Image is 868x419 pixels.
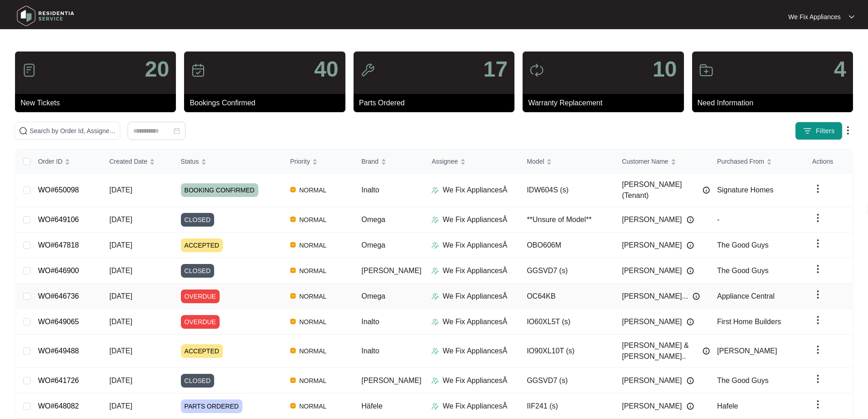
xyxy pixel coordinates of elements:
[361,292,385,300] span: Omega
[717,318,781,326] span: First Home Builders
[181,213,215,227] span: CLOSED
[431,293,439,300] img: Assigner Icon
[290,319,296,324] img: Vercel Logo
[483,58,508,80] p: 17
[431,403,439,410] img: Assigner Icon
[717,402,738,410] span: Hafele
[296,346,330,357] span: NORMAL
[652,58,677,80] p: 10
[354,150,424,174] th: Brand
[431,318,439,326] img: Assigner Icon
[717,377,769,384] span: The Good Guys
[31,150,102,174] th: Order ID
[109,216,132,223] span: [DATE]
[109,267,132,274] span: [DATE]
[431,347,439,355] img: Assigner Icon
[519,233,615,258] td: OBO606M
[296,375,330,386] span: NORMAL
[717,292,775,300] span: Appliance Central
[622,340,698,362] span: [PERSON_NAME] & [PERSON_NAME]..
[693,293,700,300] img: Info icon
[710,150,805,174] th: Purchased From
[361,216,385,223] span: Omega
[361,156,378,166] span: Brand
[622,240,682,251] span: [PERSON_NAME]
[812,212,823,223] img: dropdown arrow
[442,240,507,251] p: We Fix AppliancesÂ
[191,63,205,78] img: icon
[795,122,842,140] button: filter iconFilters
[703,186,710,194] img: Info icon
[812,344,823,355] img: dropdown arrow
[109,156,147,166] span: Created Date
[622,291,688,302] span: [PERSON_NAME]...
[717,267,769,274] span: The Good Guys
[717,241,769,249] span: The Good Guys
[19,126,28,135] img: search-icon
[181,156,199,166] span: Status
[109,402,132,410] span: [DATE]
[442,316,507,327] p: We Fix AppliancesÂ
[174,150,283,174] th: Status
[14,2,77,30] img: residentia service logo
[38,377,79,384] a: WO#641726
[38,318,79,326] a: WO#649065
[519,258,615,284] td: GGSVD7 (s)
[812,183,823,194] img: dropdown arrow
[22,63,36,78] img: icon
[687,377,694,384] img: Info icon
[181,238,223,252] span: ACCEPTED
[687,216,694,223] img: Info icon
[812,264,823,274] img: dropdown arrow
[314,58,338,80] p: 40
[38,267,79,274] a: WO#646900
[442,214,507,225] p: We Fix AppliancesÂ
[361,347,379,355] span: Inalto
[803,126,812,135] img: filter icon
[717,156,764,166] span: Purchased From
[442,265,507,276] p: We Fix AppliancesÂ
[290,156,310,166] span: Priority
[805,150,853,174] th: Actions
[290,348,296,353] img: Vercel Logo
[431,156,458,166] span: Assignee
[622,401,682,412] span: [PERSON_NAME]
[296,214,330,225] span: NORMAL
[622,316,682,327] span: [PERSON_NAME]
[109,377,132,384] span: [DATE]
[283,150,354,174] th: Priority
[361,267,421,274] span: [PERSON_NAME]
[431,186,439,194] img: Assigner Icon
[529,63,544,78] img: icon
[190,98,345,109] p: Bookings Confirmed
[361,318,379,326] span: Inalto
[519,368,615,393] td: GGSVD7 (s)
[296,401,330,412] span: NORMAL
[38,402,79,410] a: WO#648082
[361,377,421,384] span: [PERSON_NAME]
[290,187,296,192] img: Vercel Logo
[361,402,382,410] span: Häfele
[834,58,846,80] p: 4
[527,156,544,166] span: Model
[519,309,615,335] td: IO60XL5T (s)
[290,217,296,222] img: Vercel Logo
[109,186,132,194] span: [DATE]
[717,186,774,194] span: Signature Homes
[38,347,79,355] a: WO#649488
[359,98,514,109] p: Parts Ordered
[528,98,683,109] p: Warranty Replacement
[442,401,507,412] p: We Fix AppliancesÂ
[687,267,694,274] img: Info icon
[181,399,242,413] span: PARTS ORDERED
[442,375,507,386] p: We Fix AppliancesÂ
[519,174,615,207] td: IDW604S (s)
[30,126,116,136] input: Search by Order Id, Assignee Name, Customer Name, Brand and Model
[109,292,132,300] span: [DATE]
[788,12,841,21] p: We Fix Appliances
[687,242,694,249] img: Info icon
[424,150,519,174] th: Assignee
[812,315,823,326] img: dropdown arrow
[849,15,854,19] img: dropdown arrow
[431,377,439,384] img: Assigner Icon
